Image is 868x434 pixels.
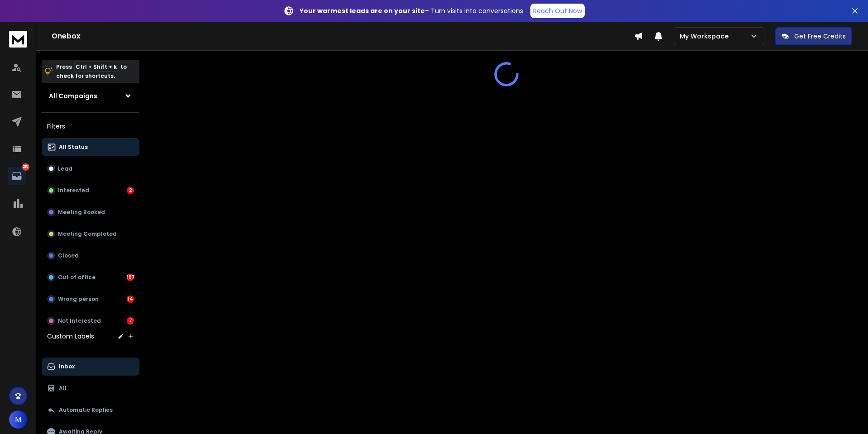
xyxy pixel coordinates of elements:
button: Out of office187 [42,268,139,286]
h1: All Campaigns [49,91,97,100]
button: Not Interested7 [42,312,139,330]
p: Get Free Credits [794,32,846,41]
p: Interested [58,187,89,194]
button: Interested2 [42,181,139,200]
button: Meeting Booked [42,203,139,221]
button: M [9,410,27,429]
button: Lead [42,160,139,178]
h1: Onebox [52,31,634,42]
h3: Filters [42,120,139,133]
button: Closed [42,247,139,265]
a: Reach Out Now [530,4,585,18]
p: Closed [58,252,79,259]
span: Ctrl + Shift + k [74,62,118,72]
strong: Your warmest leads are on your site [300,6,425,15]
h3: Custom Labels [47,332,94,341]
button: All [42,379,139,397]
div: 2 [127,187,134,194]
img: logo [9,31,27,48]
button: All Status [42,138,139,156]
p: – Turn visits into conversations [300,6,523,15]
button: Automatic Replies [42,401,139,419]
p: Press to check for shortcuts. [56,62,127,81]
div: 7 [127,317,134,324]
button: Inbox [42,358,139,376]
p: All [59,385,67,392]
p: Out of office [58,274,95,281]
div: 187 [127,274,134,281]
button: Meeting Completed [42,225,139,243]
p: 210 [22,163,29,171]
p: Automatic Replies [59,406,113,414]
p: Meeting Completed [58,230,117,238]
p: Inbox [59,363,75,370]
p: Lead [58,165,72,172]
div: 14 [127,296,134,303]
button: Wrong person14 [42,290,139,308]
button: Get Free Credits [775,27,852,45]
button: All Campaigns [42,87,139,105]
a: 210 [8,167,26,185]
p: Reach Out Now [533,6,582,15]
p: Meeting Booked [58,209,105,216]
p: My Workspace [680,32,732,41]
p: All Status [59,143,88,151]
p: Wrong person [58,296,99,303]
p: Not Interested [58,317,101,324]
